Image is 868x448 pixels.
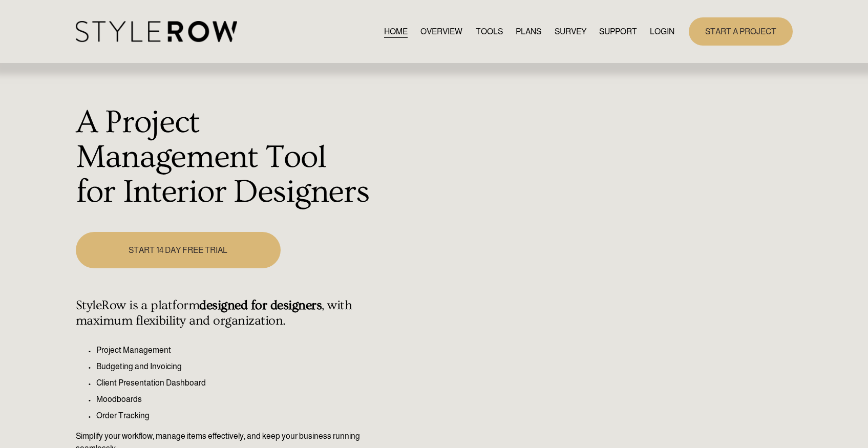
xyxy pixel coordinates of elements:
p: Project Management [96,344,371,356]
a: START A PROJECT [689,17,793,46]
h1: A Project Management Tool for Interior Designers [76,105,371,209]
p: Budgeting and Invoicing [96,360,371,373]
span: SUPPORT [599,26,637,38]
p: Order Tracking [96,410,371,422]
h4: StyleRow is a platform , with maximum flexibility and organization. [76,298,371,329]
a: SURVEY [555,25,586,38]
a: folder dropdown [599,25,637,38]
a: START 14 DAY FREE TRIAL [76,232,281,268]
p: Client Presentation Dashboard [96,377,371,389]
strong: designed for designers [199,298,322,313]
a: TOOLS [476,25,503,38]
p: Moodboards [96,393,371,406]
a: HOME [384,25,408,38]
a: OVERVIEW [420,25,462,38]
a: PLANS [516,25,541,38]
a: LOGIN [650,25,674,38]
img: StyleRow [76,21,237,42]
